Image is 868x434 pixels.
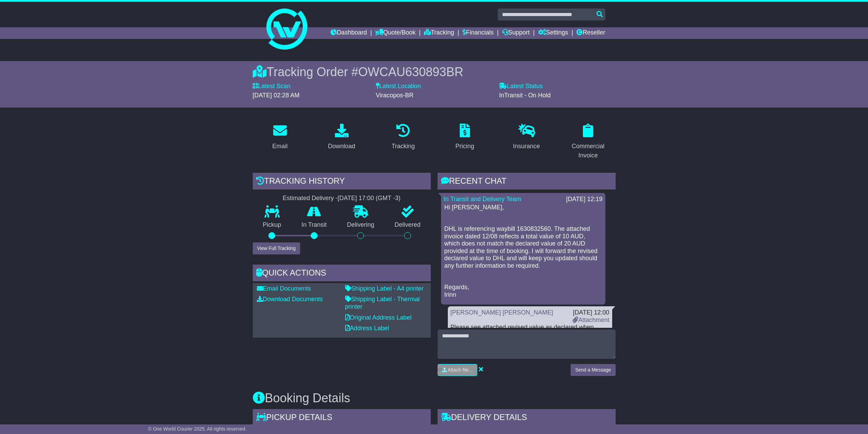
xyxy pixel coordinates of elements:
[455,142,474,151] div: Pricing
[272,142,288,151] div: Email
[451,324,609,338] div: Please see attached revised value as declared when booked
[451,121,479,153] a: Pricing
[438,409,616,428] div: Delivery Details
[392,142,415,151] div: Tracking
[337,221,385,229] p: Delivering
[338,195,400,202] div: [DATE] 17:00 (GMT -3)
[253,221,292,229] p: Pickup
[499,92,550,99] span: InTransit - On Hold
[444,204,602,211] p: Hi [PERSON_NAME],
[451,309,553,316] a: [PERSON_NAME] [PERSON_NAME]
[387,121,419,153] a: Tracking
[444,196,521,202] a: In Transit and Delivery Team
[291,221,337,229] p: In Transit
[345,314,412,321] a: Original Address Label
[571,364,615,376] button: Send a Message
[268,121,292,153] a: Email
[565,142,611,160] div: Commercial Invoice
[376,83,421,90] label: Latest Location
[573,317,609,323] a: Attachment
[513,142,540,151] div: Insurance
[438,173,616,191] div: RECENT CHAT
[499,83,543,90] label: Latest Status
[253,195,431,202] div: Estimated Delivery -
[509,121,544,153] a: Insurance
[345,325,389,332] a: Address Label
[257,296,323,303] a: Download Documents
[330,27,367,39] a: Dashboard
[253,242,300,254] button: View Full Tracking
[253,92,300,99] span: [DATE] 02:28 AM
[345,285,424,292] a: Shipping Label - A4 printer
[444,284,602,298] p: Regards, Irinn
[462,27,494,39] a: Financials
[253,391,616,405] h3: Booking Details
[384,221,431,229] p: Delivered
[538,27,568,39] a: Settings
[576,27,605,39] a: Reseller
[376,92,414,99] span: Viracopos-BR
[345,296,420,310] a: Shipping Label - Thermal printer
[253,65,616,79] div: Tracking Order #
[375,27,415,39] a: Quote/Book
[148,426,247,432] span: © One World Courier 2025. All rights reserved.
[253,409,431,428] div: Pickup Details
[566,196,603,203] div: [DATE] 12:19
[502,27,530,39] a: Support
[323,121,359,153] a: Download
[358,65,463,79] span: OWCAU630893BR
[253,83,291,90] label: Latest Scan
[573,309,609,317] div: [DATE] 12:00
[561,121,616,163] a: Commercial Invoice
[257,285,311,292] a: Email Documents
[424,27,454,39] a: Tracking
[253,173,431,191] div: Tracking history
[328,142,355,151] div: Download
[253,265,431,283] div: Quick Actions
[444,225,602,270] p: DHL is referencing waybill 1630832560. The attached invoice dated 12/08 reflects a total value of...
